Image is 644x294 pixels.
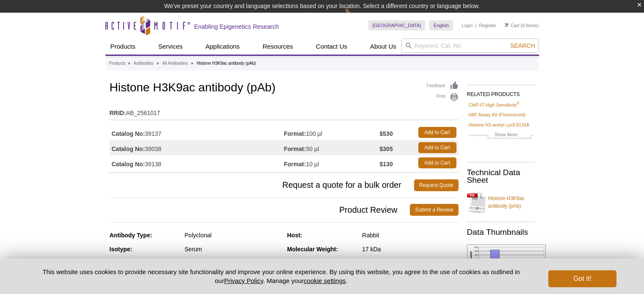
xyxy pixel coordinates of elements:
[109,60,126,67] a: Products
[505,22,520,28] a: Cart
[112,145,145,153] strong: Catalog No:
[380,130,393,137] strong: $530
[479,22,496,28] a: Register
[284,160,306,168] strong: Format:
[410,204,458,216] a: Submit a Review
[517,101,520,105] sup: ®
[110,204,410,216] span: Product Review
[28,267,535,285] p: This website uses cookies to provide necessary site functionality and improve your online experie...
[284,140,380,155] td: 50 µl
[200,38,245,55] a: Applications
[469,131,533,140] a: Show More
[191,61,193,66] li: »
[284,155,380,170] td: 10 µl
[284,130,306,137] strong: Format:
[105,38,141,55] a: Products
[427,81,459,91] a: Feedback
[467,85,535,100] h2: RELATED PRODUCTS
[287,246,338,253] strong: Molecular Weight:
[162,60,188,67] a: All Antibodies
[110,140,284,155] td: 39038
[368,20,426,30] a: [GEOGRAPHIC_DATA]
[365,38,401,55] a: About Us
[112,130,145,137] strong: Catalog No:
[133,60,153,67] a: Antibodies
[110,125,284,140] td: 39137
[401,38,539,53] input: Keyword, Cat. No.
[467,190,535,215] a: Histone H3K9ac antibody (pAb)
[284,125,380,140] td: 100 µl
[284,145,306,153] strong: Format:
[467,169,535,184] h2: Technical Data Sheet
[418,157,456,168] a: Add to Cart
[462,22,473,28] a: Login
[110,179,414,191] span: Request a quote for a bulk order
[194,23,279,30] h2: Enabling Epigenetics Research
[469,101,520,109] a: ChIP-IT High Sensitivity®
[185,231,281,239] div: Polyclonal
[311,38,352,55] a: Contact Us
[110,109,126,117] strong: RRID:
[345,6,367,26] img: Change Here
[362,231,458,239] div: Rabbit
[418,127,456,138] a: Add to Cart
[508,42,537,49] button: Search
[110,81,459,96] h1: Histone H3K9ac antibody (pAb)
[196,61,256,66] li: Histone H3K9ac antibody (pAb)
[112,160,145,168] strong: Catalog No:
[287,232,302,239] strong: Host:
[110,155,284,170] td: 39138
[157,61,159,66] li: »
[510,42,535,49] span: Search
[505,20,539,30] li: (0 items)
[362,245,458,253] div: 17 kDa
[548,270,616,287] button: Got it!
[505,23,509,27] img: Your Cart
[414,179,459,191] a: Request Quote
[380,145,393,153] strong: $305
[469,111,526,118] a: HAT Assay Kit (Fluorescent)
[185,245,281,253] div: Serum
[224,277,263,284] a: Privacy Policy
[110,232,152,239] strong: Antibody Type:
[467,228,535,236] h2: Data Thumbnails
[475,20,477,30] li: |
[429,20,453,30] a: English
[418,142,456,153] a: Add to Cart
[153,38,188,55] a: Services
[110,104,459,118] td: AB_2561017
[110,246,133,253] strong: Isotype:
[469,121,530,129] a: Histone H3 acetyl Lys9 ELISA
[380,160,393,168] strong: $130
[257,38,298,55] a: Resources
[467,245,546,290] img: Histone H3K9ac antibody (pAb) tested by ChIP.
[304,277,345,284] button: cookie settings
[427,93,459,102] a: Print
[128,61,130,66] li: »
